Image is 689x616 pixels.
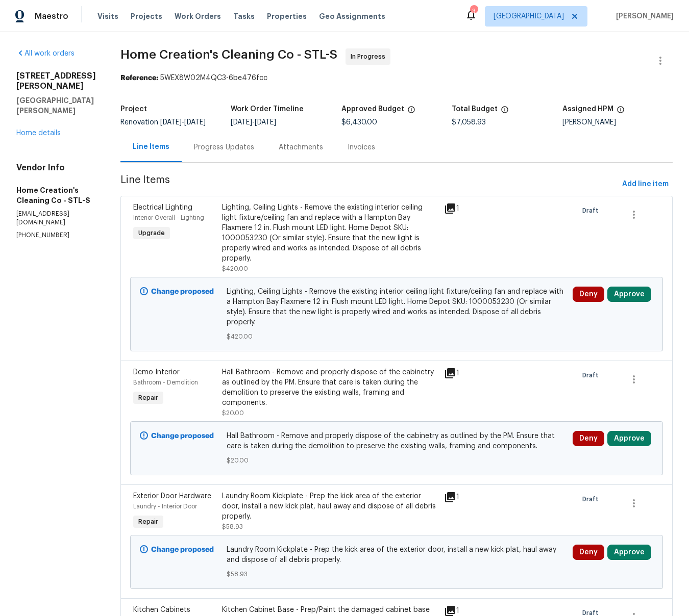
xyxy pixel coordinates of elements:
span: Draft [582,370,603,380]
button: Add line item [618,175,673,194]
h5: Approved Budget [341,106,404,113]
span: Laundry Room Kickplate - Prep the kick area of the exterior door, install a new kick plat, haul a... [227,545,567,565]
div: Attachments [279,142,323,152]
span: $58.93 [227,569,567,579]
h5: Assigned HPM [562,106,613,113]
h5: Work Order Timeline [231,106,304,113]
span: Line Items [120,175,618,194]
h5: Project [120,106,147,113]
span: Electrical Lighting [133,204,192,211]
span: - [231,119,276,126]
span: Tasks [233,13,255,20]
span: Hall Bathroom - Remove and properly dispose of the cabinetry as outlined by the PM. Ensure that c... [227,431,567,451]
div: 1 [444,367,482,379]
span: Bathroom - Demolition [133,379,198,386]
div: 1 [444,202,482,215]
div: 5WEX8W02M4QC3-6be476fcc [120,73,673,83]
span: [DATE] [231,119,252,126]
b: Change proposed [151,432,214,440]
span: - [160,119,206,126]
div: Progress Updates [194,142,254,152]
span: Visits [97,11,118,21]
div: 1 [444,491,482,503]
h5: Home Creation's Cleaning Co - STL-S [16,185,96,206]
span: [DATE] [184,119,206,126]
span: Draft [582,206,603,216]
span: Renovation [120,119,206,126]
div: Invoices [348,142,375,152]
div: Line Items [133,142,169,152]
span: Properties [267,11,307,21]
span: Projects [131,11,162,21]
span: $420.00 [222,266,248,272]
div: 3 [470,6,477,16]
p: [PHONE_NUMBER] [16,231,96,240]
span: $20.00 [227,455,567,466]
b: Change proposed [151,288,214,295]
p: [EMAIL_ADDRESS][DOMAIN_NAME] [16,210,96,227]
div: Hall Bathroom - Remove and properly dispose of the cabinetry as outlined by the PM. Ensure that c... [222,367,438,408]
button: Approve [607,431,651,446]
span: Repair [134,517,162,527]
span: $6,430.00 [341,119,377,126]
span: The total cost of line items that have been approved by both Opendoor and the Trade Partner. This... [407,106,415,119]
span: Kitchen Cabinets [133,606,190,613]
span: The hpm assigned to this work order. [617,106,625,119]
span: $20.00 [222,410,244,416]
span: The total cost of line items that have been proposed by Opendoor. This sum includes line items th... [501,106,509,119]
span: Interior Overall - Lighting [133,215,204,221]
span: Add line item [622,178,669,191]
div: Laundry Room Kickplate - Prep the kick area of the exterior door, install a new kick plat, haul a... [222,491,438,522]
span: Lighting, Ceiling Lights - Remove the existing interior ceiling light fixture/ceiling fan and rep... [227,287,567,327]
span: $7,058.93 [452,119,486,126]
div: Lighting, Ceiling Lights - Remove the existing interior ceiling light fixture/ceiling fan and rep... [222,202,438,264]
button: Approve [607,287,651,302]
span: In Progress [351,52,389,62]
span: $420.00 [227,331,567,342]
span: Geo Assignments [319,11,385,21]
h4: Vendor Info [16,163,96,173]
b: Change proposed [151,546,214,553]
span: Work Orders [175,11,221,21]
span: Repair [134,393,162,403]
span: Exterior Door Hardware [133,493,211,500]
a: All work orders [16,50,75,57]
span: [PERSON_NAME] [612,11,674,21]
span: Maestro [35,11,68,21]
button: Deny [573,431,604,446]
span: Draft [582,494,603,504]
h5: Total Budget [452,106,498,113]
span: [DATE] [160,119,182,126]
h5: [GEOGRAPHIC_DATA][PERSON_NAME] [16,95,96,116]
button: Deny [573,545,604,560]
span: [DATE] [255,119,276,126]
h2: [STREET_ADDRESS][PERSON_NAME] [16,71,96,91]
span: Upgrade [134,228,169,238]
span: Demo Interior [133,369,180,376]
a: Home details [16,130,61,137]
span: [GEOGRAPHIC_DATA] [494,11,564,21]
button: Approve [607,545,651,560]
button: Deny [573,287,604,302]
span: $58.93 [222,524,243,530]
b: Reference: [120,74,158,82]
span: Laundry - Interior Door [133,503,197,509]
div: [PERSON_NAME] [562,119,673,126]
span: Home Creation's Cleaning Co - STL-S [120,48,337,61]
